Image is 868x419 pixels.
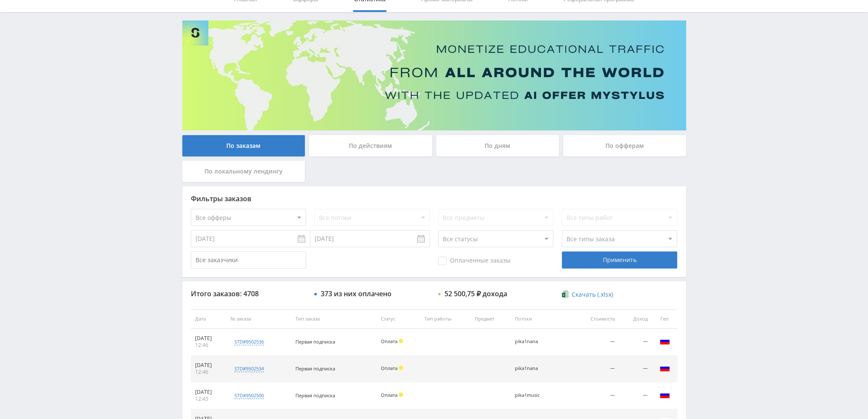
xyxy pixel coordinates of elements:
[562,290,569,298] img: xlsx
[295,365,335,372] span: Первая подписка
[399,339,403,343] span: Холд
[191,195,678,202] div: Фильтры заказов
[195,389,222,396] div: [DATE]
[195,362,222,369] div: [DATE]
[399,393,403,397] span: Холд
[195,342,222,349] div: 12:46
[438,257,511,265] span: Оплаченные заказы
[515,366,553,371] div: pika1nana
[420,309,471,329] th: Тип работы
[234,338,264,345] div: std#9502536
[573,355,619,382] td: —
[619,355,652,382] td: —
[660,390,670,400] img: rus.png
[573,309,619,329] th: Стоимость
[234,392,264,399] div: std#9502500
[381,392,397,398] span: Оплата
[444,290,507,298] div: 52 500,75 ₽ дохода
[515,339,553,344] div: pika1nana
[436,135,559,156] div: По дням
[573,382,619,409] td: —
[660,336,670,346] img: rus.png
[195,335,222,342] div: [DATE]
[619,329,652,355] td: —
[377,309,420,329] th: Статус
[562,290,613,299] a: Скачать (.xlsx)
[234,365,264,372] div: std#9502534
[295,338,335,345] span: Первая подписка
[195,396,222,402] div: 12:45
[562,251,677,269] div: Применить
[572,291,613,298] span: Скачать (.xlsx)
[182,20,686,130] img: Banner
[573,329,619,355] td: —
[381,365,397,371] span: Оплата
[309,135,432,156] div: По действиям
[381,338,397,344] span: Оплата
[291,309,377,329] th: Тип заказа
[191,251,306,269] input: Все заказчики
[563,135,686,156] div: По офферам
[182,161,305,182] div: По локальному лендингу
[191,309,227,329] th: Дата
[619,309,652,329] th: Доход
[511,309,573,329] th: Потоки
[652,309,678,329] th: Гео
[191,290,306,298] div: Итого заказов: 4708
[295,392,335,399] span: Первая подписка
[399,366,403,370] span: Холд
[471,309,511,329] th: Предмет
[660,363,670,373] img: rus.png
[226,309,291,329] th: № заказа
[195,369,222,376] div: 12:46
[619,382,652,409] td: —
[321,290,392,298] div: 373 из них оплачено
[182,135,305,156] div: По заказам
[515,393,553,398] div: pika1music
